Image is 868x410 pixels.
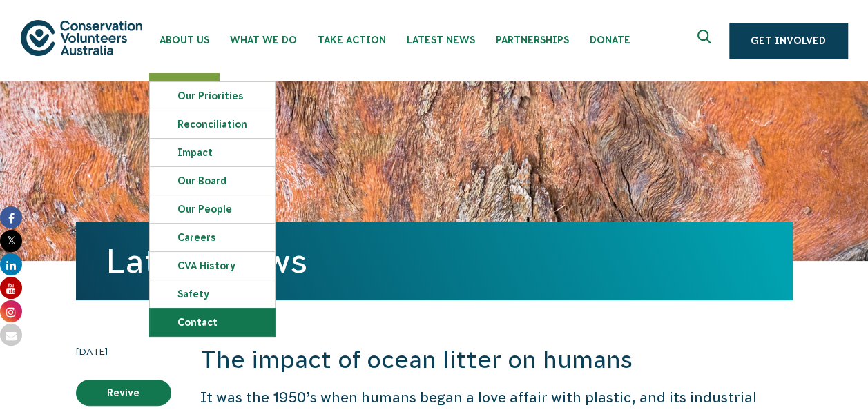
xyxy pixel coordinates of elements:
[697,30,715,52] span: Expand search box
[150,167,275,195] a: Our Board
[318,35,386,46] span: Take Action
[150,280,275,308] a: Safety
[150,195,275,223] a: Our People
[729,23,847,59] a: Get Involved
[106,242,307,280] a: Latest News
[590,35,630,46] span: Donate
[150,110,275,138] a: Reconciliation
[200,344,793,377] h2: The impact of ocean litter on humans
[76,380,171,406] a: Revive
[160,35,209,46] span: About Us
[150,139,275,166] a: Impact
[496,35,569,46] span: Partnerships
[689,24,722,57] button: Expand search box Close search box
[150,309,275,336] a: Contact
[230,35,297,46] span: What We Do
[76,344,171,359] time: [DATE]
[150,224,275,251] a: Careers
[150,252,275,280] a: CVA history
[407,35,475,46] span: Latest News
[150,82,275,110] a: Our Priorities
[21,20,142,55] img: logo.svg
